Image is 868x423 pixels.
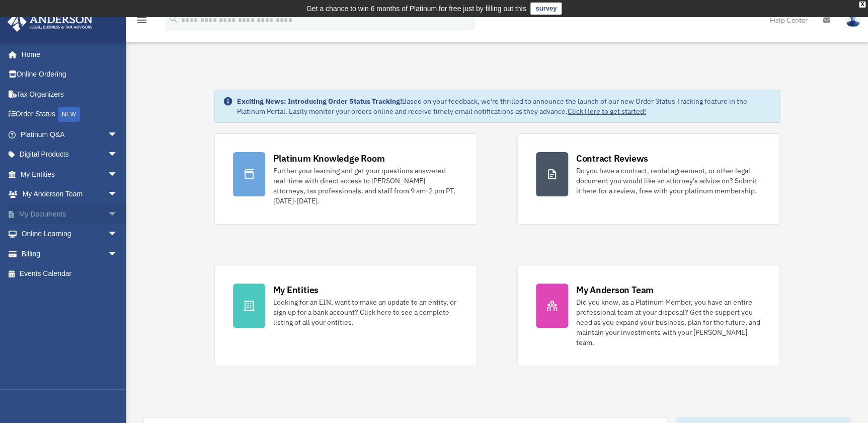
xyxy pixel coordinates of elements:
[273,297,458,327] div: Looking for an EIN, want to make an update to an entity, or sign up for a bank account? Click her...
[7,64,133,85] a: Online Ordering
[237,97,402,106] strong: Exciting News: Introducing Order Status Tracking!
[108,244,128,264] span: arrow_drop_down
[108,204,128,225] span: arrow_drop_down
[108,145,128,165] span: arrow_drop_down
[7,124,133,145] a: Platinum Q&Aarrow_drop_down
[58,107,80,122] div: NEW
[7,204,133,224] a: My Documentsarrow_drop_down
[845,13,860,27] img: User Pic
[7,44,128,64] a: Home
[7,164,133,184] a: My Entitiesarrow_drop_down
[576,152,648,165] div: Contract Reviews
[7,104,133,125] a: Order StatusNEW
[576,297,761,347] div: Did you know, as a Platinum Member, you have an entire professional team at your disposal? Get th...
[7,184,133,204] a: My Anderson Teamarrow_drop_down
[273,166,458,206] div: Further your learning and get your questions answered real-time with direct access to [PERSON_NAM...
[108,184,128,205] span: arrow_drop_down
[306,3,526,15] div: Get a chance to win 6 months of Platinum for free just by filling out this
[273,152,385,165] div: Platinum Knowledge Room
[568,107,646,116] a: Click Here to get started!
[7,264,133,284] a: Events Calendar
[5,12,96,32] img: Anderson Advisors Platinum Portal
[517,265,780,366] a: My Anderson Team Did you know, as a Platinum Member, you have an entire professional team at your...
[136,18,148,26] a: menu
[214,265,477,366] a: My Entities Looking for an EIN, want to make an update to an entity, or sign up for a bank accoun...
[108,164,128,185] span: arrow_drop_down
[136,14,148,26] i: menu
[7,224,133,244] a: Online Learningarrow_drop_down
[576,284,654,296] div: My Anderson Team
[237,96,771,116] div: Based on your feedback, we're thrilled to announce the launch of our new Order Status Tracking fe...
[108,224,128,245] span: arrow_drop_down
[273,284,319,296] div: My Entities
[214,133,477,225] a: Platinum Knowledge Room Further your learning and get your questions answered real-time with dire...
[7,84,133,104] a: Tax Organizers
[7,145,133,165] a: Digital Productsarrow_drop_down
[530,3,562,15] a: survey
[859,2,865,8] div: close
[576,166,761,196] div: Do you have a contract, rental agreement, or other legal document you would like an attorney's ad...
[108,124,128,145] span: arrow_drop_down
[517,133,780,225] a: Contract Reviews Do you have a contract, rental agreement, or other legal document you would like...
[7,244,133,264] a: Billingarrow_drop_down
[168,14,179,25] i: search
